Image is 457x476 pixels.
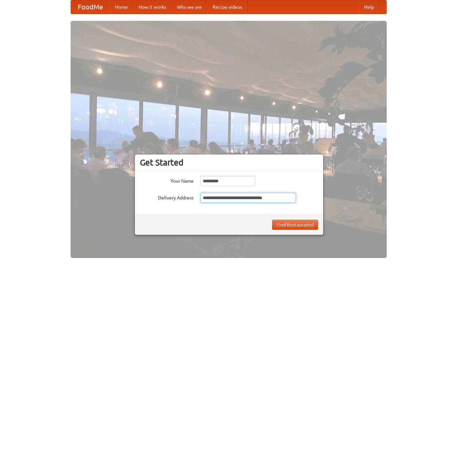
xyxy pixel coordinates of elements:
a: Help [359,0,380,14]
h3: Get Started [140,157,318,168]
a: How it works [133,0,172,14]
button: Find Restaurants! [272,220,318,230]
a: Recipe videos [207,0,247,14]
label: Your Name [140,176,194,184]
a: Who we are [172,0,207,14]
a: Home [110,0,133,14]
a: FoodMe [71,0,110,14]
label: Delivery Address [140,193,194,201]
